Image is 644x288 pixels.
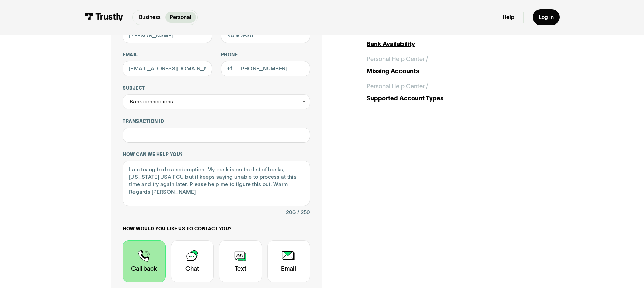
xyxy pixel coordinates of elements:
[123,118,310,125] label: Transaction ID
[123,52,212,58] label: Email
[367,55,533,76] a: Personal Help Center /Missing Accounts
[539,14,554,21] div: Log in
[367,82,428,91] div: Personal Help Center /
[503,14,514,21] a: Help
[123,94,310,109] div: Bank connections
[165,12,196,23] a: Personal
[123,85,310,91] label: Subject
[367,28,533,49] a: Personal Help Center /Bank Availability
[123,226,310,232] label: How would you like us to contact you?
[84,13,123,21] img: Trustly Logo
[221,61,310,76] input: (555) 555-5555
[533,9,560,25] a: Log in
[221,52,310,58] label: Phone
[367,82,533,103] a: Personal Help Center /Supported Account Types
[123,152,310,158] label: How can we help you?
[130,97,173,106] div: Bank connections
[367,55,428,64] div: Personal Help Center /
[286,208,296,217] div: 206
[297,208,310,217] div: / 250
[170,13,191,21] p: Personal
[221,28,310,43] input: Howard
[135,12,165,23] a: Business
[123,61,212,76] input: alex@mail.com
[139,13,161,21] p: Business
[367,40,533,49] div: Bank Availability
[367,94,533,103] div: Supported Account Types
[123,28,212,43] input: Alex
[367,67,533,76] div: Missing Accounts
